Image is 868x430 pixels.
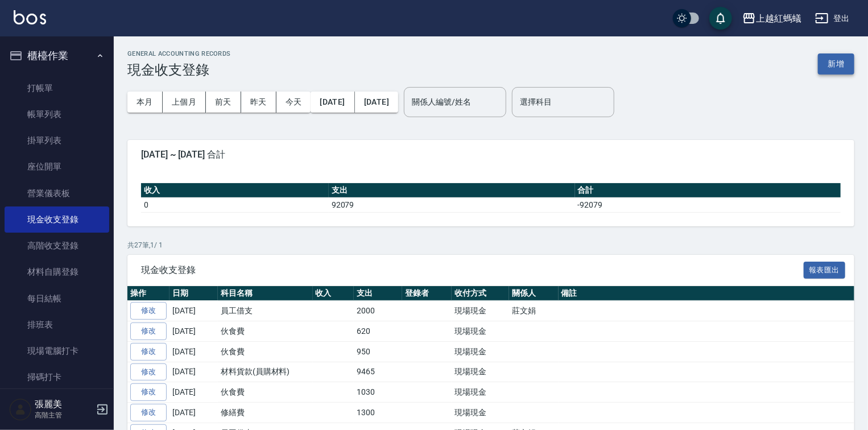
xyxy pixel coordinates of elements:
th: 收入 [141,183,329,198]
p: 共 27 筆, 1 / 1 [127,240,854,250]
th: 收入 [313,286,354,301]
a: 修改 [130,323,167,340]
button: save [709,7,732,30]
button: [DATE] [355,92,398,113]
td: 伙食費 [218,341,313,362]
button: 前天 [206,92,241,113]
td: 現場現金 [452,362,509,382]
td: 員工借支 [218,301,313,321]
a: 座位開單 [5,154,109,180]
button: 新增 [818,53,854,75]
a: 材料自購登錄 [5,259,109,285]
span: [DATE] ~ [DATE] 合計 [141,149,841,160]
button: 昨天 [241,92,276,113]
button: 櫃檯作業 [5,41,109,71]
h3: 現金收支登錄 [127,62,231,78]
button: 本月 [127,92,163,113]
td: 620 [354,321,402,342]
a: 營業儀表板 [5,180,109,206]
td: 現場現金 [452,321,509,342]
a: 修改 [130,343,167,361]
td: [DATE] [170,301,218,321]
a: 打帳單 [5,75,109,101]
td: [DATE] [170,321,218,342]
button: 上越紅螞蟻 [738,7,806,30]
div: 上越紅螞蟻 [756,11,801,26]
th: 備註 [559,286,867,301]
td: 現場現金 [452,301,509,321]
td: 2000 [354,301,402,321]
a: 每日結帳 [5,286,109,312]
td: 9465 [354,362,402,382]
td: [DATE] [170,382,218,403]
h5: 張麗美 [35,399,93,410]
th: 合計 [575,183,841,198]
th: 關係人 [509,286,559,301]
th: 日期 [170,286,218,301]
td: 材料貨款(員購材料) [218,362,313,382]
a: 報表匯出 [804,264,846,275]
button: 報表匯出 [804,262,846,279]
td: 現場現金 [452,403,509,423]
a: 新增 [818,58,854,69]
a: 修改 [130,363,167,381]
td: 伙食費 [218,382,313,403]
a: 高階收支登錄 [5,233,109,259]
td: 0 [141,197,329,212]
td: 伙食費 [218,321,313,342]
th: 登錄者 [402,286,452,301]
p: 高階主管 [35,410,93,420]
th: 收付方式 [452,286,509,301]
td: [DATE] [170,341,218,362]
td: [DATE] [170,362,218,382]
button: 上個月 [163,92,206,113]
td: 現場現金 [452,382,509,403]
a: 帳單列表 [5,101,109,127]
a: 排班表 [5,312,109,338]
td: 1300 [354,403,402,423]
td: 92079 [329,197,575,212]
a: 掃碼打卡 [5,364,109,390]
a: 現場電腦打卡 [5,338,109,364]
th: 操作 [127,286,170,301]
td: 1030 [354,382,402,403]
th: 支出 [354,286,402,301]
td: 修繕費 [218,403,313,423]
img: Person [9,398,32,421]
td: 現場現金 [452,341,509,362]
a: 掛單列表 [5,127,109,154]
a: 修改 [130,302,167,320]
th: 支出 [329,183,575,198]
a: 修改 [130,383,167,401]
button: [DATE] [311,92,354,113]
a: 修改 [130,404,167,421]
h2: GENERAL ACCOUNTING RECORDS [127,50,231,57]
td: [DATE] [170,403,218,423]
td: 莊文娟 [509,301,559,321]
th: 科目名稱 [218,286,313,301]
img: Logo [14,10,46,24]
button: 登出 [811,8,854,29]
td: 950 [354,341,402,362]
a: 現金收支登錄 [5,206,109,233]
td: -92079 [575,197,841,212]
span: 現金收支登錄 [141,264,804,276]
button: 今天 [276,92,311,113]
